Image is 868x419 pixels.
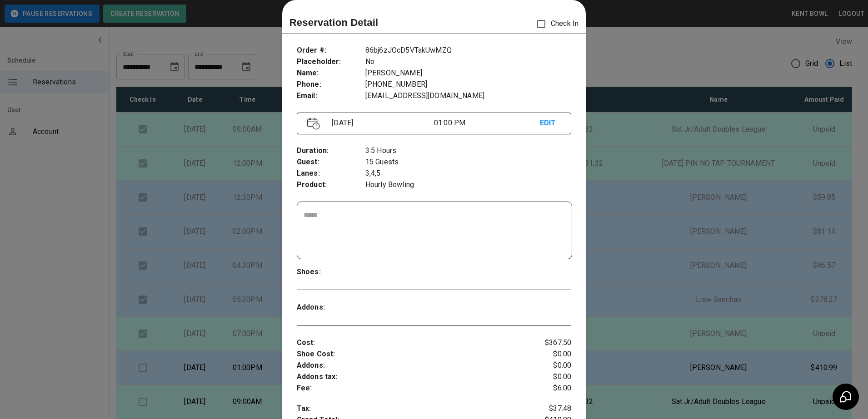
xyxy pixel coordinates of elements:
p: 3.5 Hours [365,145,571,157]
p: [EMAIL_ADDRESS][DOMAIN_NAME] [365,90,571,102]
img: Vector [307,118,320,130]
p: Tax : [297,403,526,414]
p: $0.00 [526,349,572,360]
p: $6.00 [526,383,572,394]
p: 3,4,5 [365,168,571,179]
p: Email : [297,90,365,102]
p: Placeholder : [297,56,365,68]
p: No [365,56,571,68]
p: Fee : [297,383,526,394]
p: $0.00 [526,371,572,383]
p: Product : [297,179,365,191]
p: [DATE] [328,118,434,128]
p: Addons : [297,360,526,371]
p: 15 Guests [365,157,571,168]
p: $37.48 [526,403,572,414]
p: [PERSON_NAME] [365,68,571,79]
p: Duration : [297,145,365,157]
p: Shoes : [297,266,365,278]
p: Reservation Detail [289,15,379,30]
p: Lanes : [297,168,365,179]
p: Name : [297,68,365,79]
p: Shoe Cost : [297,349,526,360]
p: Cost : [297,337,526,349]
p: $367.50 [526,337,572,349]
p: EDIT [540,118,561,129]
p: Phone : [297,79,365,90]
p: Addons : [297,302,365,313]
p: [PHONE_NUMBER] [365,79,571,90]
p: 01:00 PM [434,118,540,128]
p: Check In [532,15,579,34]
p: $0.00 [526,360,572,371]
p: Guest : [297,157,365,168]
p: Order # : [297,45,365,56]
p: Addons tax : [297,371,526,383]
p: 86bj6zJOcD5VTakUwMZQ [365,45,571,56]
p: Hourly Bowling [365,179,571,191]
